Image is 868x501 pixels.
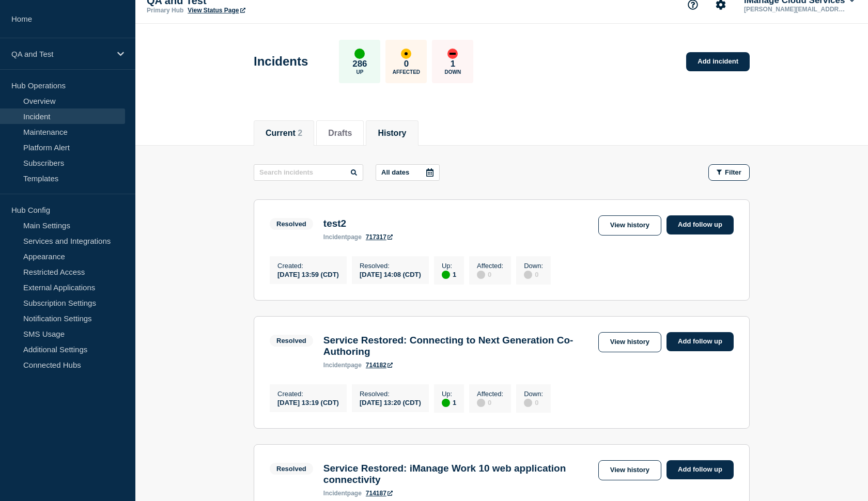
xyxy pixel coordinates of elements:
p: Up : [442,390,456,398]
a: 717317 [366,233,393,241]
a: View history [598,332,661,352]
a: Add follow up [667,332,734,351]
h3: Service Restored: Connecting to Next Generation Co-Authoring [323,335,593,357]
a: 714187 [366,490,393,497]
p: Affected : [477,262,503,270]
span: Filter [725,168,741,176]
h1: Incidents [254,54,308,69]
button: History [378,129,406,138]
span: incident [323,362,347,369]
div: down [447,49,458,59]
a: View history [598,460,661,480]
p: [PERSON_NAME][EMAIL_ADDRESS][PERSON_NAME][DOMAIN_NAME] [742,6,849,13]
div: 0 [477,398,503,407]
div: 0 [524,398,543,407]
span: incident [323,490,347,497]
h3: test2 [323,218,393,229]
p: Affected [393,69,420,75]
p: page [323,233,362,241]
p: Resolved : [360,262,421,270]
a: View Status Page [188,7,245,14]
div: disabled [524,271,532,279]
div: disabled [477,271,485,279]
span: 2 [298,129,302,137]
button: Current 2 [266,129,302,138]
a: Add incident [686,52,750,71]
button: Drafts [328,129,352,138]
a: Add follow up [667,215,734,234]
input: Search incidents [254,164,363,181]
p: 0 [404,59,409,69]
div: 1 [442,398,456,407]
div: up [354,49,365,59]
div: disabled [524,399,532,407]
p: Created : [277,390,339,398]
a: Add follow up [667,460,734,479]
span: Resolved [270,335,313,347]
span: Resolved [270,218,313,230]
p: 286 [352,59,367,69]
div: affected [401,49,411,59]
p: Affected : [477,390,503,398]
div: 1 [442,270,456,279]
button: All dates [376,164,440,181]
p: Down : [524,390,543,398]
p: Down : [524,262,543,270]
h3: Service Restored: iManage Work 10 web application connectivity [323,463,593,486]
p: Resolved : [360,390,421,398]
div: [DATE] 14:08 (CDT) [360,270,421,278]
p: page [323,362,362,369]
p: Up [356,69,363,75]
p: Up : [442,262,456,270]
a: 714182 [366,362,393,369]
p: page [323,490,362,497]
div: 0 [477,270,503,279]
div: 0 [524,270,543,279]
div: up [442,399,450,407]
p: All dates [381,168,409,176]
p: Primary Hub [147,7,183,14]
div: up [442,271,450,279]
a: View history [598,215,661,236]
p: Down [445,69,461,75]
p: QA and Test [11,50,111,58]
span: Resolved [270,463,313,475]
span: incident [323,233,347,241]
p: 1 [451,59,455,69]
p: Created : [277,262,339,270]
div: disabled [477,399,485,407]
div: [DATE] 13:19 (CDT) [277,398,339,406]
div: [DATE] 13:59 (CDT) [277,270,339,278]
div: [DATE] 13:20 (CDT) [360,398,421,406]
button: Filter [708,164,750,181]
